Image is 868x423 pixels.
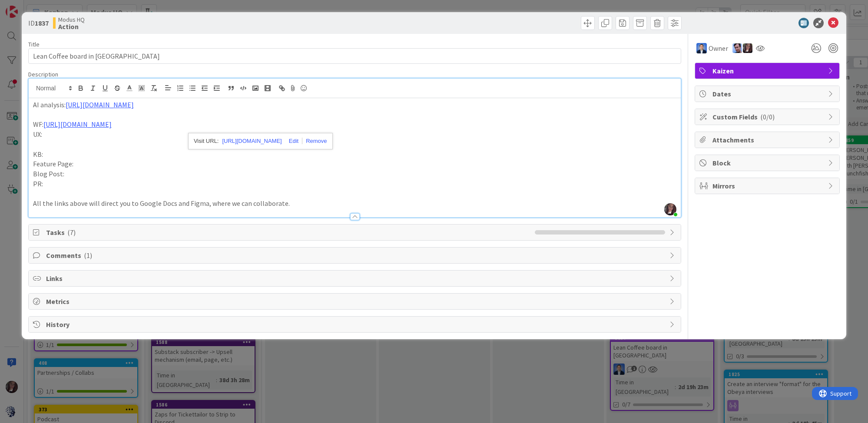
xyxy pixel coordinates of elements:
a: [URL][DOMAIN_NAME] [222,135,282,147]
img: WIonnMY7p3XofgUWOABbbE3lo9ZeZucQ.jpg [664,203,676,215]
span: Kaizen [712,66,824,76]
img: TD [743,43,752,53]
span: Support [18,1,40,12]
p: AI analysis: [33,100,676,110]
span: Comments [46,250,665,261]
p: Feature Page: [33,159,676,169]
b: 1837 [35,19,49,27]
p: KB: [33,149,676,159]
p: UX: [33,129,676,139]
a: [URL][DOMAIN_NAME] [43,120,112,129]
span: Owner [709,43,728,53]
span: Tasks [46,227,530,238]
input: type card name here... [28,48,681,64]
a: [URL][DOMAIN_NAME] [66,100,134,109]
span: Modus HQ [58,16,85,23]
span: Custom Fields [712,112,824,122]
span: ( 0/0 ) [760,112,775,121]
p: Blog Post: [33,169,676,179]
span: Metrics [46,296,665,307]
p: All the links above will direct you to Google Docs and Figma, where we can collaborate. [33,198,676,208]
p: WF: [33,119,676,129]
span: Block [712,158,824,168]
b: Action [58,23,85,30]
span: Mirrors [712,181,824,191]
p: PR: [33,179,676,189]
label: Title [28,40,40,48]
span: Dates [712,89,824,99]
span: History [46,319,665,330]
span: Attachments [712,135,824,145]
img: DP [696,43,707,53]
span: Links [46,273,665,284]
span: Description [28,70,58,78]
img: JB [732,43,742,53]
span: ( 7 ) [67,228,76,237]
span: ( 1 ) [84,251,92,260]
span: ID [28,18,49,28]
